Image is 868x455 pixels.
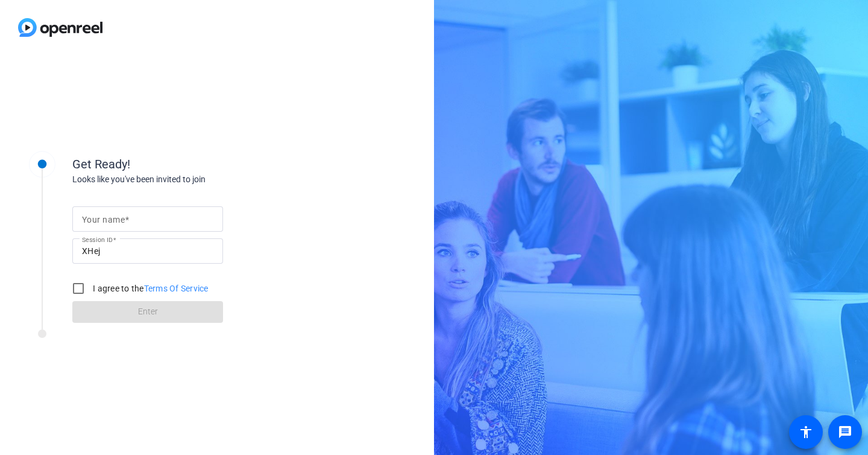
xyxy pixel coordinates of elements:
mat-label: Session ID [82,236,113,243]
div: Looks like you've been invited to join [72,173,313,186]
mat-icon: accessibility [799,425,813,439]
div: Get Ready! [72,155,313,173]
label: I agree to the [90,282,209,294]
a: Terms Of Service [144,284,209,293]
mat-icon: message [838,425,852,439]
mat-label: Your name [82,215,125,224]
